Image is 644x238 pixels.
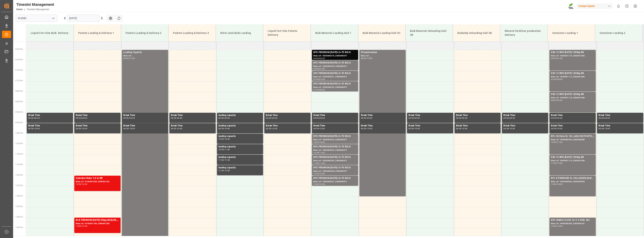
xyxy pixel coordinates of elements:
[81,183,82,185] div: -
[551,54,594,57] div: Main ref : 4500001116, 2000001086
[123,51,167,54] div: Loading Capacity
[313,57,319,59] div: 06:00
[313,176,357,180] div: NTC PREMIUM [DATE]+3+TE BULK
[218,170,224,171] div: 11:30
[503,113,547,117] div: Break Time
[599,113,642,117] div: Break Time
[557,57,562,59] div: 07:00
[414,117,420,119] div: 09:30
[462,117,467,119] div: 09:30
[456,128,461,129] div: 09:30
[266,113,309,117] div: Break Time
[266,128,271,129] div: 09:30
[28,124,72,128] div: Break Time
[224,128,224,129] div: -
[313,86,357,89] div: Main ref : 4500000322, 2000000077
[604,117,610,119] div: 09:30
[224,159,224,161] div: -
[551,113,594,117] div: Break Time
[414,117,414,119] div: -
[319,162,325,164] div: 11:30
[503,28,544,38] div: Mineral fertilizer production delivery
[82,225,87,227] div: 14:45
[224,170,224,171] div: -
[319,183,319,185] div: -
[218,145,262,149] div: loading capacity
[218,128,224,129] div: 09:30
[313,162,319,164] div: 11:00
[15,195,23,197] span: 13:00 Hr
[577,2,614,10] button: Compo Expert
[319,89,319,91] div: -
[313,149,357,152] div: Main ref : 4500000324, 2000000077
[224,117,224,119] div: -
[313,141,319,143] div: 10:00
[171,30,213,37] div: Paletts Loading & Delivery 3
[171,128,176,129] div: 09:30
[76,218,119,222] div: BLK PREMIUM [DATE] 25kg(x40)D,EN,PL,FNLEST TE-MAX 11-48 20kg (x45) D,EN,PL,FRFLO T PERM [DATE] 25...
[319,68,325,70] div: 07:00
[557,183,562,185] div: 13:00
[623,2,631,10] button: Help Center
[408,113,452,117] div: Break Time
[462,128,467,129] div: 10:00
[77,30,118,37] div: Paletts Loading & Delivery 1
[556,128,557,129] div: -
[313,173,319,175] div: 11:30
[599,124,642,128] div: Break Time
[556,117,557,119] div: -
[272,117,277,119] div: 09:30
[503,124,547,128] div: Break Time
[15,69,23,71] span: 07:00 Hr
[313,51,357,54] div: NTC PREMIUM [DATE]+3+TE BULK
[28,113,72,117] div: Break Time
[34,117,40,119] div: 09:30
[509,117,509,119] div: -
[224,138,224,140] div: -
[76,128,81,129] div: 09:30
[551,72,594,75] div: ESG 12 NPK [DATE] 1200kg BB
[509,128,509,129] div: -
[76,180,119,183] div: Main ref : 6100001636, 2000001322
[15,163,23,166] span: 11:30 Hr
[313,159,357,162] div: Main ref : 4500000325, 2000000077
[551,176,594,180] div: BFL K PREMIUM SL 20L(x48)EN,IN,MD(24)MTO
[218,124,262,128] div: loading capacity
[76,124,119,128] div: Break Time
[129,128,129,129] div: -
[551,159,594,162] div: Main ref : 4500001114, 2000001086
[604,128,604,129] div: -
[551,222,594,225] div: Main ref : 4500000538, 2000000442
[266,117,271,119] div: 09:00
[319,57,319,59] div: -
[176,117,177,119] div: -
[461,128,462,129] div: -
[313,180,357,183] div: Main ref : 4500000327, 2000000077
[510,128,515,129] div: 10:00
[551,225,556,227] div: 14:00
[313,75,357,78] div: Main ref : 4500000321, 2000000077
[123,57,129,59] div: 06:00
[50,15,56,21] button: open menu
[319,162,319,164] div: -
[568,3,574,9] img: Screenshot%202023-09-29%20at%2010.02.21.png_1712312052.png
[551,141,556,143] div: 10:00
[272,128,277,129] div: 10:00
[556,141,557,143] div: -
[461,117,462,119] div: -
[76,225,81,227] div: 14:00
[551,75,594,78] div: Main ref : 4500001112, 2000001086
[224,170,230,171] div: 12:00
[313,155,357,159] div: NTC PREMIUM [DATE]+3+TE BULK
[319,183,325,185] div: 12:30
[129,117,129,119] div: -
[15,132,23,134] span: 10:00 Hr
[82,117,87,119] div: 09:30
[604,128,610,129] div: 10:00
[361,51,404,54] div: Phosphorsäure
[76,222,119,225] div: Main ref : 6100001706, 2000001285
[577,3,613,9] div: Compo Expert
[218,166,262,170] div: loading capacity
[551,138,594,141] div: Main ref : 4500000943, 2000000680
[16,2,54,7] div: Timeslot Management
